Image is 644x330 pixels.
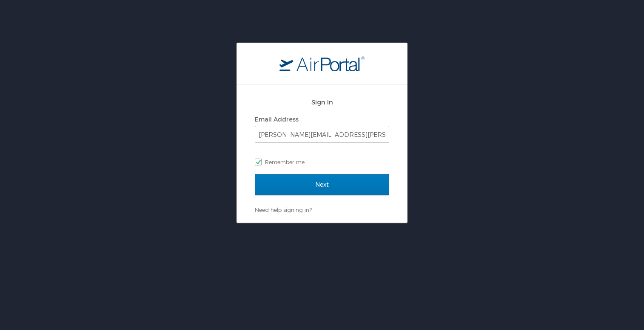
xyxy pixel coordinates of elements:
[255,97,389,107] h2: Sign In
[255,206,312,213] a: Need help signing in?
[255,156,389,168] label: Remember me
[255,116,299,123] label: Email Address
[279,56,365,71] img: logo
[255,174,389,195] input: Next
